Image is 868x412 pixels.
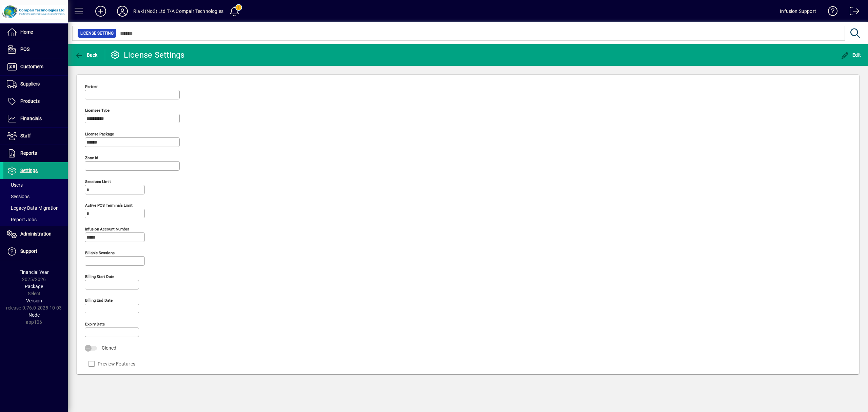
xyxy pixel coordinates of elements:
[3,128,68,145] a: Staff
[841,52,861,58] span: Edit
[25,284,43,289] span: Package
[68,49,105,61] app-page-header-button: Back
[85,250,115,255] mat-label: Billable sessions
[3,110,68,127] a: Financials
[3,58,68,75] a: Customers
[90,5,112,17] button: Add
[20,64,43,69] span: Customers
[85,108,110,113] mat-label: Licensee Type
[85,274,114,279] mat-label: Billing start date
[20,133,31,138] span: Staff
[3,226,68,243] a: Administration
[20,116,42,121] span: Financials
[85,227,129,231] mat-label: Infusion account number
[7,182,23,188] span: Users
[20,29,33,35] span: Home
[845,1,860,23] a: Logout
[80,30,114,37] span: License Setting
[85,84,98,89] mat-label: Partner
[20,150,37,156] span: Reports
[20,168,38,173] span: Settings
[3,24,68,41] a: Home
[3,214,68,225] a: Report Jobs
[133,6,223,17] div: Riaki (No3) Ltd T/A Compair Technologies
[20,231,52,237] span: Administration
[85,179,111,184] mat-label: Sessions Limit
[3,179,68,191] a: Users
[26,298,42,303] span: Version
[839,49,863,61] button: Edit
[3,41,68,58] a: POS
[3,93,68,110] a: Products
[3,191,68,202] a: Sessions
[823,1,838,23] a: Knowledge Base
[7,205,59,211] span: Legacy Data Migration
[20,98,40,104] span: Products
[75,52,98,58] span: Back
[28,312,40,318] span: Node
[85,155,98,160] mat-label: Zone Id
[3,243,68,260] a: Support
[73,49,99,61] button: Back
[7,217,37,222] span: Report Jobs
[20,46,29,52] span: POS
[780,6,816,17] div: Infusion Support
[3,202,68,214] a: Legacy Data Migration
[85,132,114,136] mat-label: License Package
[102,345,116,351] span: Cloned
[20,81,40,87] span: Suppliers
[85,203,133,208] mat-label: Active POS Terminals Limit
[85,322,105,326] mat-label: Expiry date
[7,194,29,199] span: Sessions
[3,145,68,162] a: Reports
[112,5,133,17] button: Profile
[85,298,113,303] mat-label: Billing end date
[110,50,185,60] div: License Settings
[3,76,68,93] a: Suppliers
[20,248,37,254] span: Support
[19,269,49,275] span: Financial Year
